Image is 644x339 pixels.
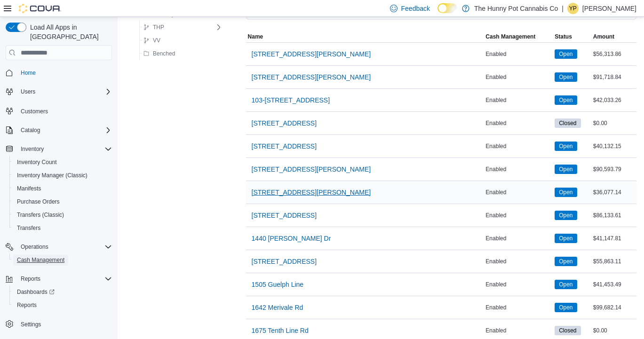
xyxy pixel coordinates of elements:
span: Inventory [21,145,44,153]
span: Home [17,67,112,79]
span: Customers [21,108,48,115]
input: Dark Mode [437,3,457,13]
button: Inventory Manager (Classic) [9,169,116,182]
span: [STREET_ADDRESS] [252,211,317,220]
span: Home [21,69,36,77]
div: $91,718.84 [591,71,636,83]
img: Cova [19,4,61,13]
span: Transfers [13,222,112,234]
span: [STREET_ADDRESS] [252,118,317,128]
button: [STREET_ADDRESS] [248,137,320,156]
div: Enabled [484,141,553,152]
div: $90,593.79 [591,164,636,175]
button: Inventory Count [9,156,116,169]
a: Settings [17,319,45,330]
button: Home [2,66,116,79]
div: Enabled [484,256,553,267]
button: Inventory [2,142,116,156]
button: Inventory [17,143,48,155]
div: Enabled [484,279,553,290]
span: [STREET_ADDRESS][PERSON_NAME] [252,72,371,82]
div: $40,132.15 [591,141,636,152]
span: Open [559,280,572,289]
span: Closed [555,326,580,335]
span: Status [555,33,572,40]
span: Open [555,211,577,220]
span: Open [555,234,577,243]
span: Load All Apps in [GEOGRAPHIC_DATA] [26,23,112,41]
div: $36,077.14 [591,187,636,198]
span: Reports [21,275,40,283]
div: $0.00 [591,325,636,336]
span: Open [559,165,572,173]
span: Open [559,73,572,81]
a: Transfers (Classic) [13,209,68,221]
span: Manifests [13,183,112,194]
span: Reports [17,273,112,284]
span: Cash Management [13,254,112,266]
button: Transfers (Classic) [9,208,116,221]
div: $56,313.86 [591,48,636,60]
span: Transfers [17,224,40,232]
a: Reports [13,300,40,311]
span: Inventory Count [17,158,57,166]
div: $99,682.14 [591,302,636,313]
span: Reports [13,300,112,311]
span: YP [569,3,577,14]
span: Operations [17,241,112,252]
button: Operations [17,241,52,252]
span: Open [555,72,577,82]
a: Manifests [13,183,45,194]
span: Open [555,165,577,174]
button: 103-[STREET_ADDRESS] [248,91,334,110]
span: Open [559,234,572,243]
span: Users [21,88,35,95]
span: Open [555,257,577,266]
span: Purchase Orders [17,198,60,205]
button: Reports [17,273,44,284]
span: Operations [21,243,48,251]
button: Amount [591,31,636,42]
p: The Hunny Pot Cannabis Co [474,3,558,14]
span: Open [555,95,577,105]
a: Dashboards [13,286,58,298]
span: Amount [593,33,614,40]
button: Users [17,86,39,97]
span: Closed [555,118,580,128]
span: [STREET_ADDRESS] [252,142,317,151]
span: Inventory Count [13,157,112,168]
span: [STREET_ADDRESS][PERSON_NAME] [252,188,371,197]
span: 1675 Tenth Line Rd [252,326,309,335]
button: [STREET_ADDRESS] [248,252,320,271]
span: Open [555,188,577,197]
span: Users [17,86,112,97]
div: Enabled [484,164,553,175]
span: Open [559,188,572,197]
span: 1440 [PERSON_NAME] Dr [252,234,331,243]
div: Enabled [484,210,553,221]
span: 1505 Guelph Line [252,280,304,289]
button: Catalog [17,125,44,136]
a: Transfers [13,222,44,234]
a: Purchase Orders [13,196,64,207]
a: Inventory Count [13,157,61,168]
span: Settings [21,321,41,328]
button: THP [140,22,168,33]
a: Inventory Manager (Classic) [13,170,91,181]
button: Cash Management [9,253,116,267]
div: Enabled [484,325,553,336]
span: Transfers (Classic) [17,211,64,219]
button: VV [140,35,164,46]
span: Open [555,142,577,151]
div: Enabled [484,233,553,244]
div: Enabled [484,118,553,129]
span: Open [555,303,577,312]
span: Feedback [401,4,430,13]
span: Closed [559,326,576,335]
button: Users [2,85,116,98]
div: $0.00 [591,118,636,129]
span: Catalog [17,125,112,136]
button: 1440 [PERSON_NAME] Dr [248,229,335,248]
div: Enabled [484,302,553,313]
button: Status [553,31,591,42]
